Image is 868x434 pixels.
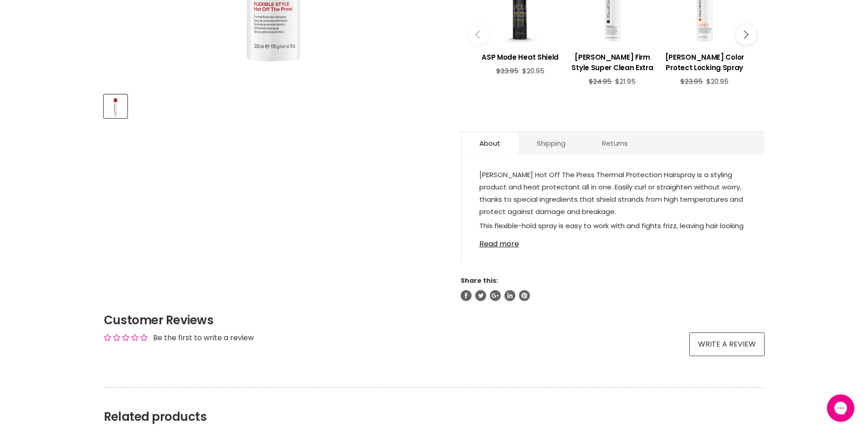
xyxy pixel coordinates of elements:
[519,132,584,154] a: Shipping
[153,333,254,343] div: Be the first to write a review
[496,66,519,76] span: $23.95
[103,92,446,118] div: Product thumbnails
[479,220,746,308] p: Available in 200ml.
[615,77,636,86] span: $21.95
[589,77,611,86] span: $24.95
[461,132,519,154] a: About
[479,221,744,243] span: This flexible-hold spray is easy to work with and fights frizz, leaving hair looking and feeling ...
[822,391,859,425] iframe: Gorgias live chat messenger
[479,45,562,67] a: View product:ASP Mode Heat Shield
[479,170,743,216] span: [PERSON_NAME] Hot Off The Press Thermal Protection Hairspray is a styling product and heat protec...
[689,332,765,356] a: Write a review
[584,132,646,154] a: Returns
[663,52,746,73] h3: [PERSON_NAME] Color Protect Locking Spray
[104,95,127,118] button: Paul Mitchell Flexible Style Hot Off The Press
[104,312,765,328] h2: Customer Reviews
[461,276,498,285] span: Share this:
[680,77,703,86] span: $23.95
[461,276,765,301] aside: Share this:
[522,66,544,76] span: $20.95
[104,332,148,343] div: Average rating is 0.00 stars
[571,45,654,77] a: View product:Paul Mitchell Firm Style Super Clean Extra
[706,77,729,86] span: $20.95
[479,235,746,248] a: Read more
[479,52,562,62] h3: ASP Mode Heat Shield
[571,52,654,73] h3: [PERSON_NAME] Firm Style Super Clean Extra
[105,96,126,117] img: Paul Mitchell Flexible Style Hot Off The Press
[663,45,746,77] a: View product:Paul Mitchell Color Protect Locking Spray
[104,387,765,424] h2: Related products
